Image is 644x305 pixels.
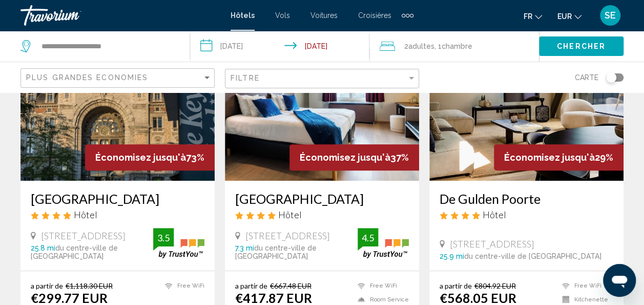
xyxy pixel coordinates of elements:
[231,74,260,82] span: Filtre
[429,16,624,181] img: Hotel image
[557,12,572,21] span: EUR
[275,11,290,20] a: Vols
[504,152,595,163] span: Économisez jusqu'à
[464,252,601,260] span: du centre-ville de [GEOGRAPHIC_DATA]
[31,281,63,290] span: a partir de
[358,11,391,20] a: Croisières
[557,295,613,304] li: Kitchenette
[557,43,606,51] span: Chercher
[408,42,434,50] span: Adultes
[74,209,97,220] span: Hôtel
[402,7,413,24] button: Extra navigation items
[160,281,204,290] li: Free WiFi
[557,281,613,290] li: Free WiFi
[235,209,409,220] div: 4 star Hotel
[524,12,532,21] span: fr
[85,144,215,170] div: 73%
[31,244,55,252] span: 25.8 mi
[20,5,220,26] a: Travorium
[442,42,472,50] span: Chambre
[557,9,581,24] button: Change currency
[245,230,330,241] span: [STREET_ADDRESS]
[190,31,370,62] button: Check-in date: Aug 26, 2025 Check-out date: Aug 29, 2025
[440,252,464,260] span: 25.9 mi
[352,295,409,304] li: Room Service
[404,39,434,53] span: 2
[225,16,419,181] img: Hotel image
[153,228,204,258] img: trustyou-badge.svg
[474,281,516,290] del: €804.92 EUR
[95,152,186,163] span: Économisez jusqu'à
[440,191,613,206] a: De Gulden Poorte
[358,232,378,244] div: 4.5
[66,281,113,290] del: €1,118.30 EUR
[440,281,472,290] span: a partir de
[310,11,338,20] a: Voitures
[450,238,534,250] span: [STREET_ADDRESS]
[300,152,390,163] span: Économisez jusqu'à
[41,230,126,241] span: [STREET_ADDRESS]
[434,39,472,53] span: , 1
[26,74,212,83] mat-select: Sort by
[235,244,317,260] span: du centre-ville de [GEOGRAPHIC_DATA]
[605,10,616,21] span: SE
[31,244,118,260] span: du centre-ville de [GEOGRAPHIC_DATA]
[231,11,255,20] a: Hôtels
[278,209,302,220] span: Hôtel
[494,144,624,170] div: 29%
[598,73,624,82] button: Toggle map
[31,191,204,206] a: [GEOGRAPHIC_DATA]
[440,209,613,220] div: 4 star Hotel
[369,31,539,62] button: Travelers: 2 adults, 0 children
[539,36,624,55] button: Chercher
[153,232,174,244] div: 3.5
[31,209,204,220] div: 4 star Hotel
[575,70,598,85] span: Carte
[603,264,636,297] iframe: Bouton de lancement de la fenêtre de messagerie
[483,209,506,220] span: Hôtel
[597,5,624,26] button: User Menu
[20,16,215,181] img: Hotel image
[235,281,267,290] span: a partir de
[235,244,254,252] span: 7.3 mi
[358,228,409,258] img: trustyou-badge.svg
[289,144,419,170] div: 37%
[270,281,311,290] del: €667.48 EUR
[225,68,419,89] button: Filter
[26,73,148,82] span: Plus grandes économies
[235,191,409,206] a: [GEOGRAPHIC_DATA]
[524,9,542,24] button: Change language
[352,281,409,290] li: Free WiFi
